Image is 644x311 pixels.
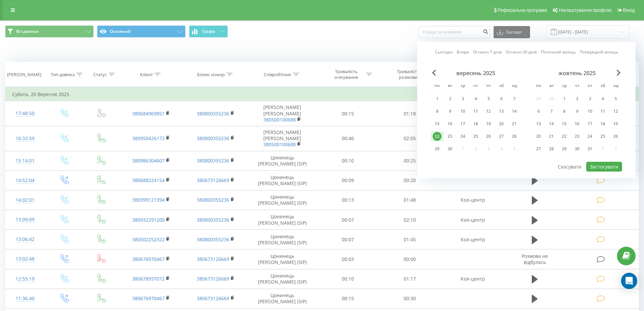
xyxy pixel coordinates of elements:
[12,292,38,305] div: 11:36:40
[541,49,576,55] a: Поточний місяць
[547,145,556,153] div: 28
[585,81,595,91] abbr: п’ятниця
[458,81,468,91] abbr: середа
[482,131,495,141] div: пт 26 вер 2025 р.
[598,119,607,128] div: 18
[51,72,75,77] div: Тип дзвінка
[444,144,456,154] div: вт 30 вер 2025 р.
[560,107,569,116] div: 8
[431,106,444,116] div: пн 8 вер 2025 р.
[469,106,482,116] div: чт 11 вер 2025 р.
[431,131,444,141] div: пн 22 вер 2025 р.
[456,119,469,129] div: ср 17 вер 2025 р.
[248,190,317,210] td: Цонинець [PERSON_NAME] (SIP)
[532,106,545,116] div: пн 6 жовт 2025 р.
[545,119,558,129] div: вт 14 жовт 2025 р.
[248,126,317,151] td: [PERSON_NAME] [PERSON_NAME]
[469,119,482,129] div: чт 18 вер 2025 р.
[132,135,165,141] a: 380950426172
[545,131,558,141] div: вт 21 жовт 2025 р.
[317,151,379,171] td: 00:10
[596,119,609,129] div: сб 18 жовт 2025 р.
[471,94,480,103] div: 4
[545,144,558,154] div: вт 28 жовт 2025 р.
[197,135,229,141] a: 380800355236
[5,88,639,101] td: Субота, 20 Вересня 2025
[547,132,556,141] div: 21
[580,49,618,55] a: Попередній місяць
[16,29,39,34] span: Всі дзвінки
[458,94,467,103] div: 3
[583,131,596,141] div: пт 24 жовт 2025 р.
[598,81,608,91] abbr: субота
[248,269,317,289] td: Цонинець [PERSON_NAME] (SIP)
[558,144,571,154] div: ср 29 жовт 2025 р.
[534,132,543,141] div: 20
[432,70,436,76] span: Previous Month
[328,69,364,80] div: Тривалість очікування
[12,107,38,120] div: 17:48:50
[495,119,508,129] div: сб 20 вер 2025 р.
[446,119,454,128] div: 16
[559,7,612,13] span: Налаштування профілю
[440,190,505,210] td: Кол-центр
[573,132,581,141] div: 23
[546,81,556,91] abbr: вівторок
[197,236,229,243] a: 380800355236
[510,107,519,116] div: 14
[132,295,165,302] a: 380676970467
[560,94,569,103] div: 1
[197,197,229,203] a: 380800355236
[12,194,38,207] div: 14:02:01
[558,106,571,116] div: ср 8 жовт 2025 р.
[596,106,609,116] div: сб 11 жовт 2025 р.
[197,72,225,77] div: Бізнес номер
[484,107,493,116] div: 12
[197,275,229,282] a: 380673126669
[596,131,609,141] div: сб 25 жовт 2025 р.
[469,94,482,104] div: чт 4 вер 2025 р.
[545,106,558,116] div: вт 7 жовт 2025 р.
[12,233,38,246] div: 13:06:42
[97,25,186,38] button: Основний
[12,272,38,286] div: 12:55:19
[471,132,480,141] div: 25
[497,94,506,103] div: 6
[317,249,379,269] td: 00:03
[132,197,165,203] a: 380999121394
[431,119,444,129] div: пн 15 вер 2025 р.
[379,230,441,249] td: 01:45
[440,230,505,249] td: Кол-центр
[534,145,543,153] div: 27
[197,217,229,223] a: 380800355236
[586,119,594,128] div: 17
[469,131,482,141] div: чт 25 вер 2025 р.
[532,70,622,76] div: жовтень 2025
[197,177,229,183] a: 380673126669
[508,119,521,129] div: нд 21 вер 2025 р.
[611,94,620,103] div: 5
[445,81,455,91] abbr: вівторок
[586,162,622,172] button: Застосувати
[573,107,581,116] div: 9
[586,94,594,103] div: 3
[560,145,569,153] div: 29
[547,119,556,128] div: 14
[533,81,544,91] abbr: понеділок
[132,275,165,282] a: 380678937072
[12,252,38,266] div: 13:02:48
[132,157,165,164] a: 380986304607
[471,81,481,91] abbr: четвер
[560,119,569,128] div: 15
[484,94,493,103] div: 5
[611,119,620,128] div: 19
[379,171,441,190] td: 00:20
[483,81,494,91] abbr: п’ятниця
[609,119,622,129] div: нд 19 жовт 2025 р.
[444,131,456,141] div: вт 23 вер 2025 р.
[264,72,291,77] div: Співробітник
[495,106,508,116] div: сб 13 вер 2025 р.
[547,107,556,116] div: 7
[197,295,229,302] a: 380673126669
[379,151,441,171] td: 00:25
